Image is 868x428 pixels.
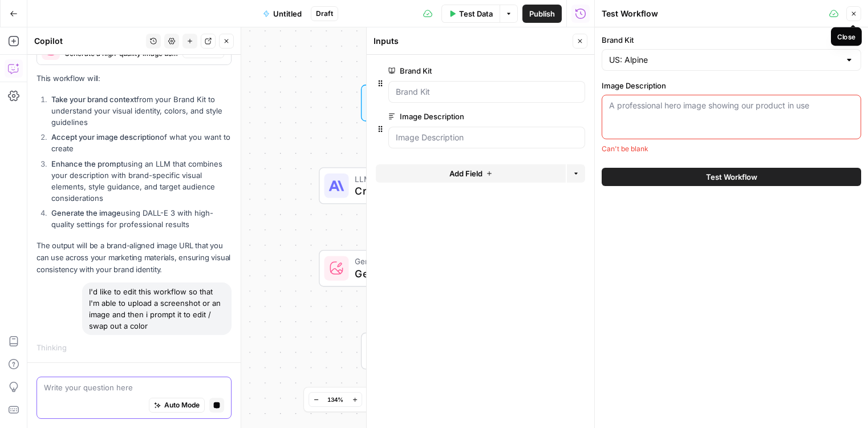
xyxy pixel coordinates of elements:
[355,173,516,185] span: LLM · [PERSON_NAME] 4
[602,168,861,186] button: Test Workflow
[449,168,482,179] span: Add Field
[327,395,343,404] span: 134%
[602,144,861,154] div: Can't be blank
[529,8,555,19] span: Publish
[51,95,136,104] strong: Take your brand context
[36,240,232,276] p: The output will be a brand-aligned image URL that you can use across your marketing materials, en...
[36,72,232,84] p: This workflow will:
[149,398,205,413] button: Auto Mode
[51,132,160,142] strong: Accept your image description
[273,8,302,19] span: Untitled
[396,86,578,98] input: Brand Kit
[48,131,232,154] li: of what you want to create
[459,8,493,19] span: Test Data
[48,158,232,204] li: using an LLM that combines your description with brand-specific visual elements, style guidance, ...
[67,342,74,353] div: ...
[522,5,562,23] button: Publish
[837,31,855,42] div: Close
[164,400,200,410] span: Auto Mode
[374,35,569,47] div: Inputs
[602,34,861,46] label: Brand Kit
[316,9,333,19] span: Draft
[355,266,514,281] span: Generate Brand-Aligned Image
[706,171,757,183] span: Test Workflow
[441,5,500,23] button: Test Data
[48,94,232,128] li: from your Brand Kit to understand your visual identity, colors, and style guidelines
[396,132,578,143] input: Image Description
[319,84,556,121] div: WorkflowInput SettingsInputs
[376,164,566,183] button: Add Field
[602,80,861,91] label: Image Description
[36,342,232,353] div: Thinking
[256,5,309,23] button: Untitled
[388,111,521,122] label: Image Description
[355,255,514,267] span: Generate Image with AI
[48,207,232,230] li: using DALL-E 3 with high-quality settings for professional results
[388,65,521,76] label: Brand Kit
[319,250,556,286] div: Generate Image with AIGenerate Brand-Aligned ImageStep 2
[355,183,516,199] span: Create Brand-Aligned Image Prompt
[82,282,232,335] div: I'd like to edit this workflow so that I'm able to upload a screenshot or an image and then i pro...
[34,35,143,47] div: Copilot
[51,208,121,217] strong: Generate the image
[609,54,840,66] input: US: Alpine
[319,333,556,369] div: EndOutput
[319,167,556,204] div: LLM · [PERSON_NAME] 4Create Brand-Aligned Image PromptStep 1
[51,159,123,168] strong: Enhance the prompt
